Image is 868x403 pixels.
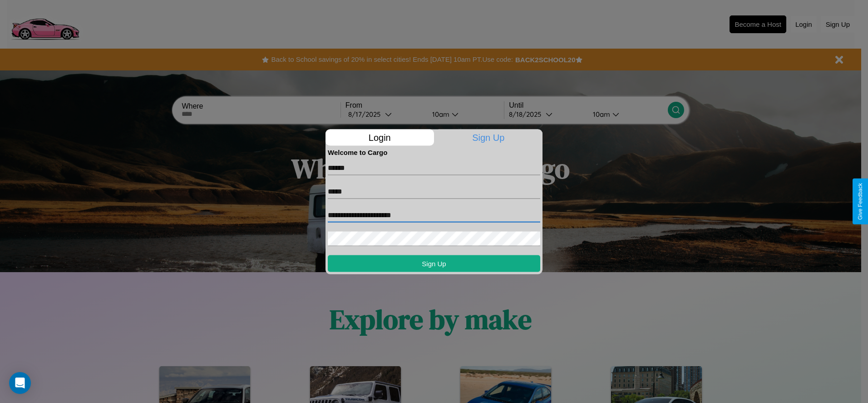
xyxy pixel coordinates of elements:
[328,148,540,156] h4: Welcome to Cargo
[325,129,434,145] p: Login
[434,129,543,145] p: Sign Up
[857,183,863,220] div: Give Feedback
[9,372,31,394] div: Open Intercom Messenger
[328,255,540,272] button: Sign Up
